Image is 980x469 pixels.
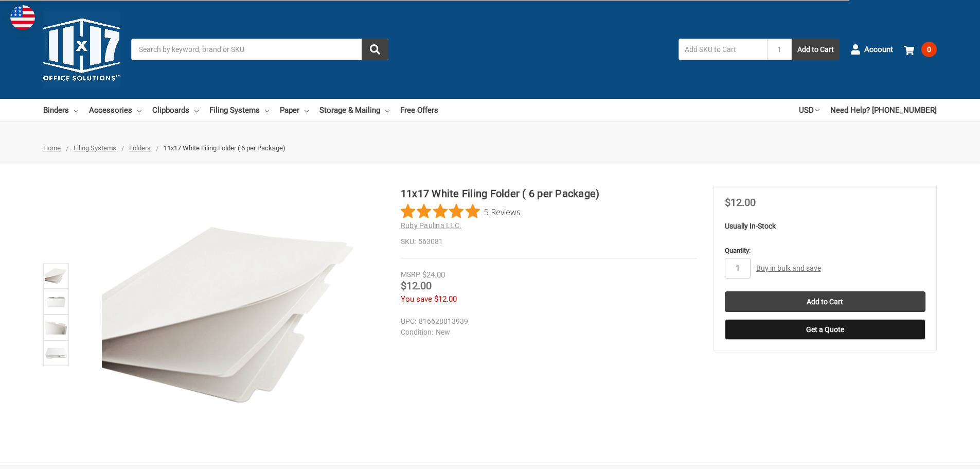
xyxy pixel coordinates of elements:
span: $12.00 [434,294,457,304]
span: $12.00 [725,196,756,209]
button: Add to Cart [792,39,840,60]
h1: 11x17 White Filing Folder ( 6 per Package) [401,186,697,201]
dd: 816628013939 [401,316,692,327]
a: Filing Systems [209,99,269,121]
span: You save [401,294,432,304]
label: Quantity: [725,246,925,256]
img: 11x17 White Filing Folder ( 6 per Package) [45,342,67,364]
span: $12.00 [401,280,432,292]
a: Binders [43,99,78,121]
dd: 563081 [401,236,697,247]
img: 11x17 White Filing Folder ( 6 per Package) [45,265,67,287]
span: $24.00 [422,270,445,280]
dt: UPC: [401,316,416,327]
img: 11x17 White Filing Folder ( 6 per Package) (563081) [45,316,67,339]
button: Rated 5 out of 5 stars from 5 reviews. Jump to reviews. [401,204,521,219]
span: 5 Reviews [484,204,521,219]
a: Paper [280,99,309,121]
img: 11x17.com [43,11,120,88]
img: 11x17 White Filing Folder ( 6 per Package) [45,290,67,313]
a: Home [43,144,61,152]
a: Free Offers [400,99,438,121]
a: USD [799,99,819,121]
span: 0 [921,42,937,57]
span: Account [864,44,893,56]
p: Usually In-Stock [725,221,925,232]
a: Accessories [89,99,141,121]
iframe: Google Customer Reviews [895,441,980,469]
a: Clipboards [152,99,199,121]
button: Get a Quote [725,319,925,340]
dt: Condition: [401,327,433,338]
a: Account [850,36,893,63]
a: Need Help? [PHONE_NUMBER] [830,99,937,121]
a: Storage & Mailing [319,99,389,121]
a: Ruby Paulina LLC. [401,221,461,230]
a: 0 [904,36,937,63]
img: duty and tax information for United States [10,5,35,30]
div: MSRP [401,269,420,280]
a: Buy in bulk and save [756,264,821,272]
span: 11x17 White Filing Folder ( 6 per Package) [164,144,286,152]
dt: SKU: [401,236,416,247]
input: Add to Cart [725,291,925,312]
a: Folders [129,144,151,152]
img: 11x17 White Filing Folder ( 6 per Package) [102,186,359,443]
a: Filing Systems [74,144,116,152]
input: Add SKU to Cart [679,39,767,60]
input: Search by keyword, brand or SKU [131,39,388,60]
dd: New [401,327,692,338]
